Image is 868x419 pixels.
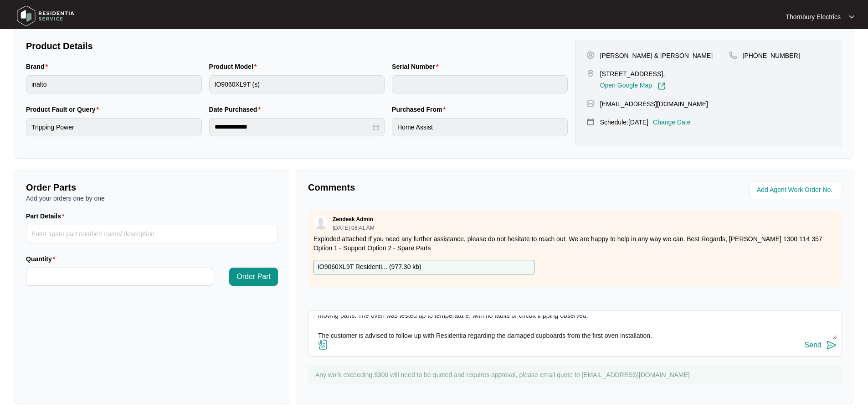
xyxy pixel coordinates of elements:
[786,12,841,21] p: Thornbury Electrics
[26,254,59,264] label: Quantity
[26,181,278,194] p: Order Parts
[26,40,568,52] p: Product Details
[805,339,837,352] button: Send
[26,212,68,221] label: Part Details
[743,51,800,60] p: [PHONE_NUMBER]
[600,69,666,78] p: [STREET_ADDRESS],
[392,118,568,136] input: Purchased From
[236,271,271,282] span: Order Part
[600,82,666,90] a: Open Google Map
[26,105,103,114] label: Product Fault or Query
[586,99,595,108] img: map-pin
[209,62,261,71] label: Product Model
[318,339,329,350] img: file-attachment-doc.svg
[586,118,595,126] img: map-pin
[318,262,421,272] p: IO9060XL9T Residenti... ( 977.30 kb )
[805,341,822,349] div: Send
[26,75,202,93] input: Brand
[14,2,77,30] img: residentia service logo
[229,268,278,286] button: Order Part
[392,105,449,114] label: Purchased From
[826,340,837,351] img: send-icon.svg
[333,225,375,231] p: [DATE] 08:41 AM
[313,234,837,253] p: Exploded attached If you need any further assistance, please do not hesitate to reach out. We are...
[653,118,691,127] p: Change Date
[215,122,371,132] input: Date Purchased
[26,118,202,136] input: Product Fault or Query
[729,51,737,59] img: map-pin
[26,225,278,243] input: Part Details
[657,82,666,90] img: Link-External
[314,216,328,230] img: user.svg
[308,181,569,194] p: Comments
[392,62,442,71] label: Serial Number
[849,15,854,19] img: dropdown arrow
[333,216,373,223] p: Zendesk Admin
[757,185,837,196] input: Add Agent Work Order No.
[26,62,51,71] label: Brand
[209,105,264,114] label: Date Purchased
[600,99,708,109] p: [EMAIL_ADDRESS][DOMAIN_NAME]
[209,75,385,93] input: Product Model
[26,194,278,203] p: Add your orders one by one
[315,370,837,379] p: Any work exceeding $300 will need to be quoted and requires approval, please email quote to [EMAI...
[600,118,648,127] p: Schedule: [DATE]
[600,51,713,60] p: [PERSON_NAME] & [PERSON_NAME]
[26,268,213,285] input: Quantity
[586,69,595,78] img: map-pin
[313,316,837,339] textarea: [DATE] Called out to inspect an Inalto 90cm oven that was tripping the power when turned on. Upon...
[586,51,595,59] img: user-pin
[392,75,568,93] input: Serial Number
